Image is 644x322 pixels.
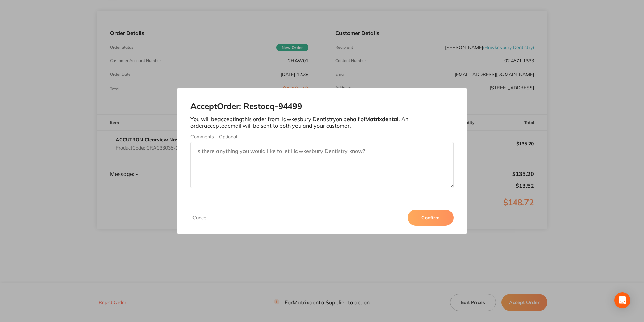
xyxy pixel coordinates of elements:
[408,210,454,226] button: Confirm
[365,116,398,123] b: Matrixdental
[190,102,453,111] h2: Accept Order: Restocq- 94499
[190,134,453,139] label: Comments - Optional
[190,215,209,221] button: Cancel
[190,116,453,129] p: You will be accepting this order from Hawkesbury Dentistry on behalf of . An order accepted email...
[614,292,630,308] div: Open Intercom Messenger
